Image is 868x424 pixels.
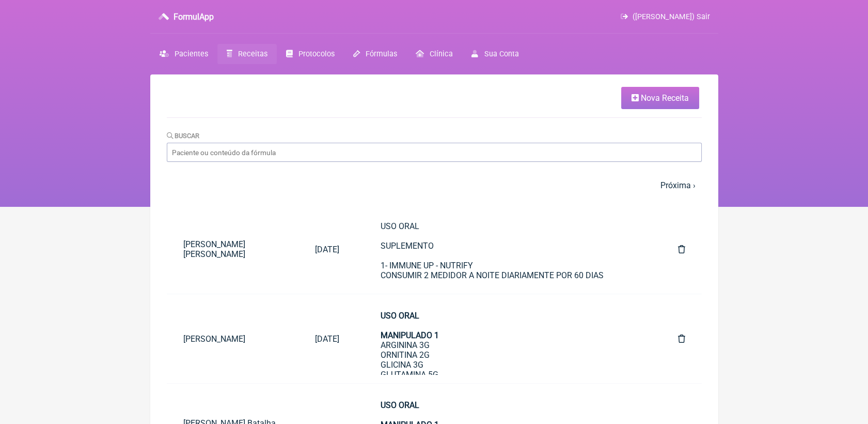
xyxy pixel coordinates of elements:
a: [PERSON_NAME] [PERSON_NAME] [167,231,298,267]
span: Clínica [430,50,453,58]
span: ([PERSON_NAME]) Sair [633,12,710,21]
a: Fórmulas [344,44,406,64]
span: Nova Receita [641,93,689,103]
a: Sua Conta [462,44,528,64]
a: Pacientes [150,44,217,64]
a: [DATE] [298,236,356,263]
a: Clínica [406,44,462,64]
a: Protocolos [277,44,344,64]
span: Fórmulas [366,50,397,58]
a: [DATE] [298,326,356,352]
span: Pacientes [175,50,208,58]
a: [PERSON_NAME] [167,326,298,352]
a: USO ORALSUPLEMENTO1- IMMUNE UP - NUTRIFYCONSUMIR 2 MEDIDOR A NOITE DIARIAMENTE POR 60 DIAS2- LIVE... [364,213,653,285]
h3: FormulApp [173,12,214,22]
div: USO ORAL SUPLEMENTO 1- IMMUNE UP - NUTRIFY CONSUMIR 2 MEDIDOR A NOITE DIARIAMENTE POR 60 DIAS 2- ... [381,221,637,320]
span: Sua Conta [484,50,519,58]
span: Protocolos [298,50,335,58]
span: Receitas [238,50,267,58]
nav: pager [167,174,702,196]
a: Próxima › [660,180,696,190]
a: Nova Receita [621,87,699,109]
a: ([PERSON_NAME]) Sair [621,12,709,21]
input: Paciente ou conteúdo da fórmula [167,143,702,162]
a: Receitas [217,44,277,64]
strong: USO ORAL MANIPULADO 1 [381,311,439,340]
a: USO ORALMANIPULADO 1ARGININA 3GORNITINA 2GGLICINA 3GGLUTAMINA 5GLISINA 1GBASE PARA SACHÊ SABOR LI... [364,302,653,375]
label: Buscar [167,132,200,140]
strong: USO ORAL [381,400,419,420]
